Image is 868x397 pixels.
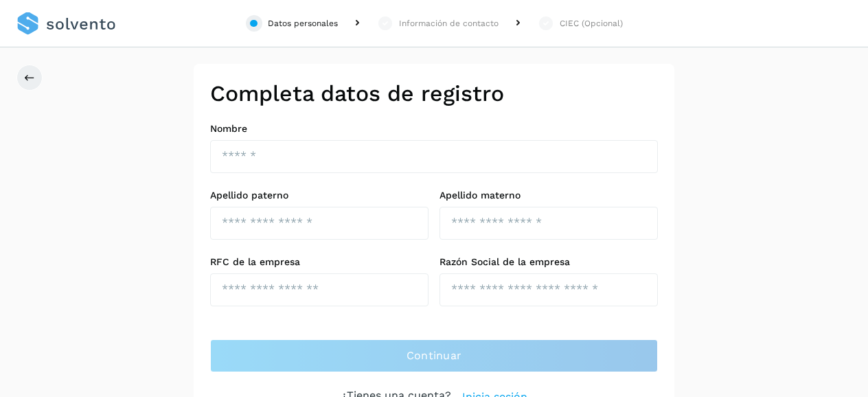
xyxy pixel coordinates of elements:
label: RFC de la empresa [210,256,429,268]
button: Continuar [210,339,658,372]
h2: Completa datos de registro [210,80,658,106]
div: Información de contacto [399,17,499,30]
label: Apellido materno [439,190,658,201]
span: Continuar [407,348,462,363]
label: Nombre [210,123,658,135]
label: Razón Social de la empresa [439,256,658,268]
div: Datos personales [268,17,338,30]
div: CIEC (Opcional) [560,17,623,30]
label: Apellido paterno [210,190,429,201]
